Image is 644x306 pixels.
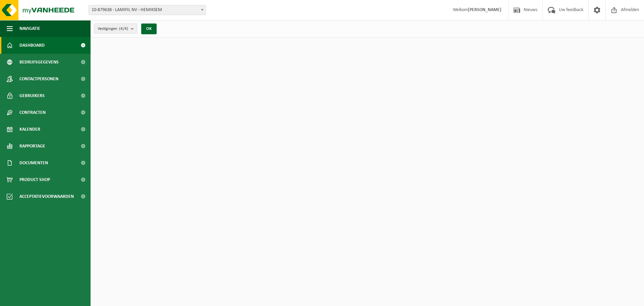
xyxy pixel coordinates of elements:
[89,5,206,15] span: 10-879638 - LAMIFIL NV - HEMIKSEM
[19,171,50,188] span: Product Shop
[19,71,58,87] span: Contactpersonen
[468,7,501,12] strong: [PERSON_NAME]
[94,24,137,34] button: Vestigingen(4/4)
[19,104,46,121] span: Contracten
[19,87,45,104] span: Gebruikers
[141,24,157,34] button: OK
[19,37,45,54] span: Dashboard
[119,27,128,31] count: (4/4)
[19,188,74,205] span: Acceptatievoorwaarden
[19,138,45,155] span: Rapportage
[98,24,128,34] span: Vestigingen
[89,5,206,15] span: 10-879638 - LAMIFIL NV - HEMIKSEM
[19,155,48,171] span: Documenten
[19,20,40,37] span: Navigatie
[19,121,40,138] span: Kalender
[19,54,59,71] span: Bedrijfsgegevens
